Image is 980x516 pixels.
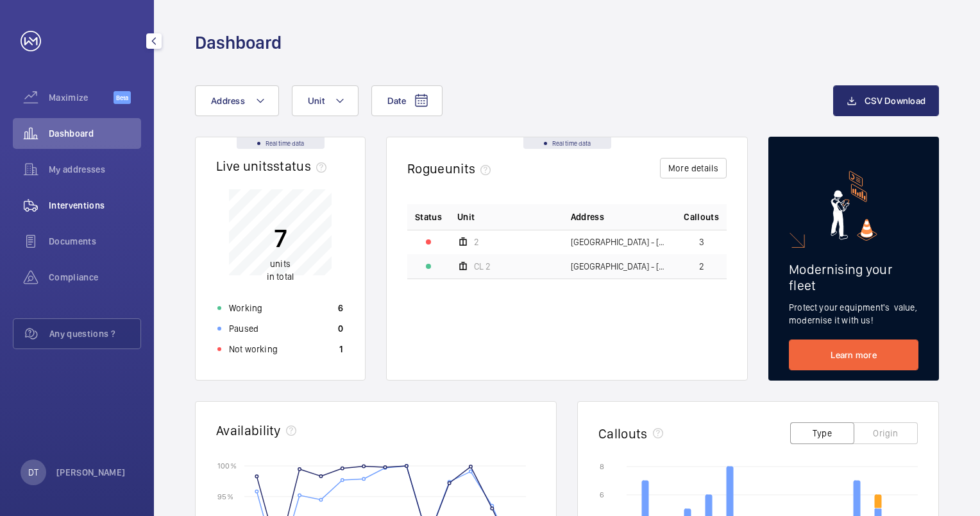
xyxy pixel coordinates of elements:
[211,96,245,106] span: Address
[571,211,604,223] span: Address
[339,343,343,356] p: 1
[49,327,140,340] span: Any questions ?
[474,237,479,246] span: 2
[598,426,648,442] h2: Callouts
[831,171,877,241] img: marketing-card.svg
[273,158,332,174] span: status
[308,96,325,106] span: Unit
[270,259,291,269] span: units
[600,490,604,499] text: 6
[660,158,727,178] button: More details
[114,91,131,104] span: Beta
[229,343,278,356] p: Not working
[338,302,343,314] p: 6
[699,237,704,246] span: 3
[229,322,258,335] p: Paused
[49,235,141,248] span: Documents
[865,96,925,106] span: CSV Download
[457,211,475,223] span: Unit
[49,271,141,284] span: Compliance
[699,262,704,271] span: 2
[217,461,237,470] text: 100 %
[267,222,294,254] p: 7
[790,422,854,444] button: Type
[600,462,604,471] text: 8
[833,85,939,116] button: CSV Download
[217,492,233,501] text: 95 %
[338,322,343,335] p: 0
[292,85,359,116] button: Unit
[854,422,918,444] button: Origin
[229,302,262,314] p: Working
[789,301,918,327] p: Protect your equipment's value, modernise it with us!
[216,422,281,438] h2: Availability
[571,262,669,271] span: [GEOGRAPHIC_DATA] - [GEOGRAPHIC_DATA]
[49,199,141,212] span: Interventions
[49,91,114,104] span: Maximize
[407,160,496,176] h2: Rogue
[371,85,443,116] button: Date
[523,137,611,149] div: Real time data
[28,466,38,479] p: DT
[56,466,126,479] p: [PERSON_NAME]
[216,158,332,174] h2: Live units
[474,262,491,271] span: CL 2
[387,96,406,106] span: Date
[49,127,141,140] span: Dashboard
[237,137,325,149] div: Real time data
[789,340,918,370] a: Learn more
[684,211,719,223] span: Callouts
[571,237,669,246] span: [GEOGRAPHIC_DATA] - [GEOGRAPHIC_DATA]
[415,211,442,223] p: Status
[267,257,294,283] p: in total
[49,163,141,176] span: My addresses
[789,261,918,293] h2: Modernising your fleet
[445,160,496,176] span: units
[195,85,279,116] button: Address
[195,31,282,55] h1: Dashboard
